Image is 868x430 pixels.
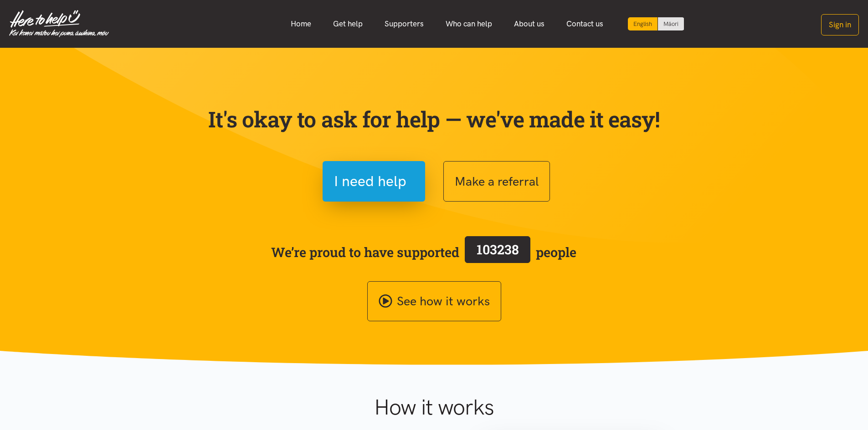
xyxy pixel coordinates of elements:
[503,14,555,34] a: About us
[285,394,583,420] h1: How it works
[280,14,322,34] a: Home
[821,14,859,35] button: Sign in
[271,234,576,270] span: We’re proud to have supported people
[9,10,109,37] img: Home
[206,106,662,132] p: It's okay to ask for help — we've made it easy!
[628,17,684,30] div: Language toggle
[443,161,550,202] button: Make a referral
[322,14,374,34] a: Get help
[477,241,519,258] span: 103238
[323,161,425,202] button: I need help
[334,170,406,193] span: I need help
[658,17,684,30] a: Switch to Te Reo Māori
[374,14,435,34] a: Supporters
[367,281,501,322] a: See how it works
[435,14,503,34] a: Who can help
[555,14,614,34] a: Contact us
[459,234,536,270] a: 103238
[628,17,658,30] div: Current language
